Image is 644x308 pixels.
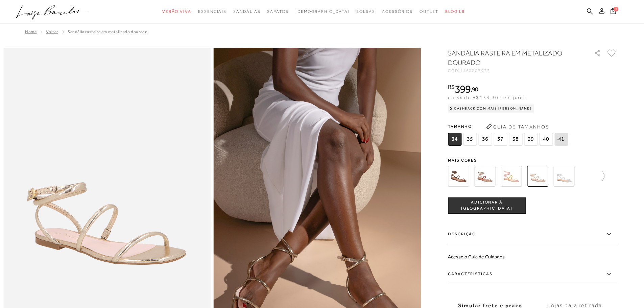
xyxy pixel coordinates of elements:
span: Outlet [420,9,438,14]
label: Características [448,264,617,284]
a: Home [25,29,37,34]
label: Descrição [448,224,617,244]
button: Guia de Tamanhos [484,121,551,132]
a: noSubCategoriesText [295,5,350,18]
span: 40 [539,133,553,146]
i: R$ [448,84,455,90]
span: 37 [494,133,507,146]
div: CÓD: [448,69,583,73]
span: Sandálias [233,9,260,14]
span: Verão Viva [162,9,191,14]
span: 1 [614,7,618,11]
span: 36 [478,133,492,146]
span: ADICIONAR À [GEOGRAPHIC_DATA] [448,199,525,211]
span: BLOG LB [445,9,465,14]
span: 35 [463,133,477,146]
span: 34 [448,133,461,146]
span: Acessórios [382,9,413,14]
a: noSubCategoriesText [233,5,260,18]
span: 38 [509,133,522,146]
a: noSubCategoriesText [198,5,226,18]
span: 399 [455,83,471,95]
span: 90 [472,86,478,93]
span: 39 [524,133,538,146]
span: Tamanho [448,121,570,132]
img: RASTEIRA METALIZADA ROSÉ [501,166,522,187]
a: BLOG LB [445,5,465,18]
span: Bolsas [356,9,375,14]
a: noSubCategoriesText [162,5,191,18]
img: RASTEIRA METALIZADA BRONZE [448,166,469,187]
a: noSubCategoriesText [420,5,438,18]
img: RASTEIRA METALIZADA DOURADO [474,166,495,187]
span: Essenciais [198,9,226,14]
span: Sapatos [267,9,288,14]
span: [DEMOGRAPHIC_DATA] [295,9,350,14]
a: Acesse o Guia de Cuidados [448,254,505,259]
i: , [471,86,478,92]
a: noSubCategoriesText [356,5,375,18]
a: Voltar [46,29,58,34]
span: ou 3x de R$133,30 sem juros [448,95,526,100]
button: 1 [609,7,618,17]
a: noSubCategoriesText [382,5,413,18]
span: Mais cores [448,158,617,162]
a: noSubCategoriesText [267,5,288,18]
h1: SANDÁLIA RASTEIRA EM METALIZADO DOURADO [448,48,575,67]
img: SANDÁLIA RASTEIRA EM METALIZADO PRATA [553,166,574,187]
span: SANDÁLIA RASTEIRA EM METALIZADO DOURADO [68,29,147,34]
span: 1160007933 [460,68,490,73]
img: SANDÁLIA RASTEIRA EM METALIZADO DOURADO [527,166,548,187]
div: Cashback com Mais [PERSON_NAME] [448,104,534,113]
button: ADICIONAR À [GEOGRAPHIC_DATA] [448,197,526,214]
span: 41 [554,133,568,146]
